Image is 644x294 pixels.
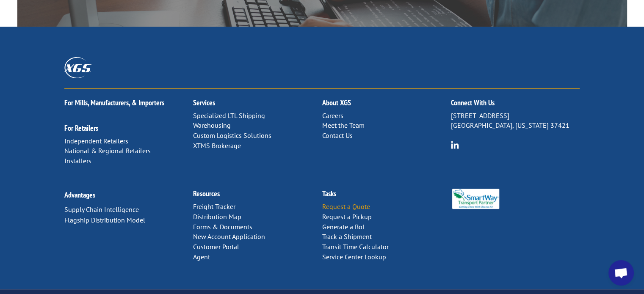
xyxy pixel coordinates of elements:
[193,141,241,150] a: XTMS Brokerage
[322,202,370,211] a: Request a Quote
[64,216,145,224] a: Flagship Distribution Model
[322,98,351,107] a: About XGS
[451,189,500,209] img: Smartway_Logo
[64,137,128,145] a: Independent Retailers
[322,242,388,251] a: Transit Time Calculator
[322,253,386,261] a: Service Center Lookup
[322,111,343,120] a: Careers
[322,223,365,231] a: Generate a BoL
[64,146,151,155] a: National & Regional Retailers
[64,57,91,78] img: XGS_Logos_ALL_2024_All_White
[451,111,580,131] p: [STREET_ADDRESS] [GEOGRAPHIC_DATA], [US_STATE] 37421
[193,131,271,140] a: Custom Logistics Solutions
[322,121,364,129] a: Meet the Team
[193,242,239,251] a: Customer Portal
[193,202,235,211] a: Freight Tracker
[193,223,252,231] a: Forms & Documents
[322,131,352,140] a: Contact Us
[64,157,91,165] a: Installers
[451,141,459,149] img: group-6
[64,205,139,214] a: Supply Chain Intelligence
[193,98,215,107] a: Services
[64,123,98,133] a: For Retailers
[64,98,164,107] a: For Mills, Manufacturers, & Importers
[193,212,241,221] a: Distribution Map
[322,232,371,241] a: Track a Shipment
[193,111,265,120] a: Specialized LTL Shipping
[193,121,231,129] a: Warehousing
[193,232,265,241] a: New Account Application
[64,190,95,200] a: Advantages
[193,253,210,261] a: Agent
[322,190,451,202] h2: Tasks
[608,260,634,286] div: Open chat
[322,212,371,221] a: Request a Pickup
[451,99,580,111] h2: Connect With Us
[193,189,220,198] a: Resources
